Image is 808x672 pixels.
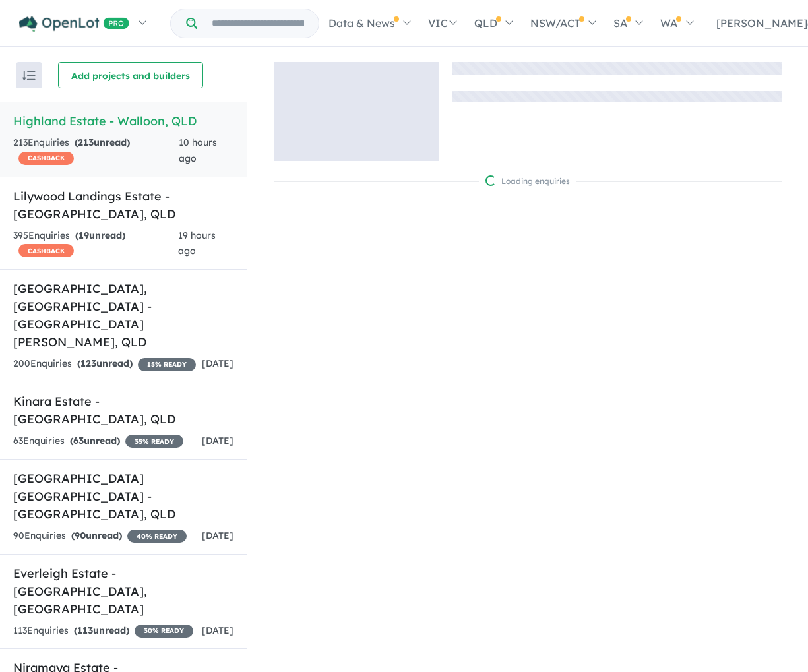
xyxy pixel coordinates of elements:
span: 19 hours ago [178,229,216,257]
strong: ( unread) [74,625,129,636]
span: [DATE] [202,435,233,446]
div: 213 Enquir ies [13,135,179,167]
div: 63 Enquir ies [13,433,183,449]
h5: [GEOGRAPHIC_DATA] [GEOGRAPHIC_DATA] - [GEOGRAPHIC_DATA] , QLD [13,470,233,523]
span: 213 [78,137,94,148]
img: sort.svg [22,71,36,80]
span: 30 % READY [135,625,193,638]
button: Add projects and builders [58,62,203,88]
strong: ( unread) [71,530,122,541]
span: 113 [77,625,93,636]
div: 395 Enquir ies [13,228,178,260]
div: 113 Enquir ies [13,623,193,639]
span: [DATE] [202,625,233,636]
div: 200 Enquir ies [13,356,196,372]
span: [DATE] [202,357,233,369]
input: Try estate name, suburb, builder or developer [200,9,316,38]
span: CASHBACK [18,152,74,165]
span: CASHBACK [18,244,74,257]
h5: Highland Estate - Walloon , QLD [13,112,233,130]
strong: ( unread) [77,357,133,369]
strong: ( unread) [70,435,120,446]
strong: ( unread) [75,229,125,241]
span: 40 % READY [127,530,187,543]
h5: Kinara Estate - [GEOGRAPHIC_DATA] , QLD [13,392,233,428]
strong: ( unread) [75,137,130,148]
span: 90 [75,530,86,541]
span: 35 % READY [125,435,183,448]
h5: [GEOGRAPHIC_DATA], [GEOGRAPHIC_DATA] - [GEOGRAPHIC_DATA][PERSON_NAME] , QLD [13,280,233,351]
div: 90 Enquir ies [13,528,187,544]
span: [DATE] [202,530,233,541]
span: 19 [78,229,89,241]
span: 15 % READY [138,358,196,371]
h5: Everleigh Estate - [GEOGRAPHIC_DATA] , [GEOGRAPHIC_DATA] [13,565,233,618]
span: 10 hours ago [179,137,217,164]
img: Openlot PRO Logo White [19,16,129,32]
div: Loading enquiries [485,175,570,188]
span: 123 [80,357,96,369]
span: 63 [73,435,84,446]
h5: Lilywood Landings Estate - [GEOGRAPHIC_DATA] , QLD [13,187,233,223]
